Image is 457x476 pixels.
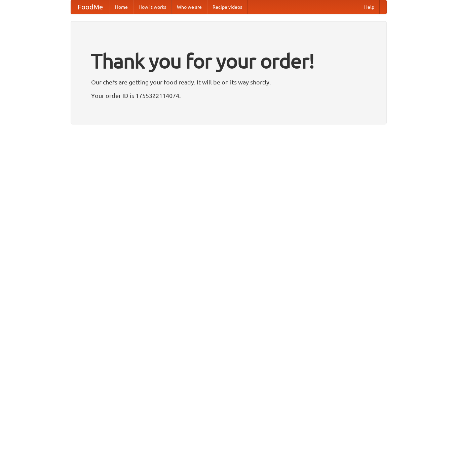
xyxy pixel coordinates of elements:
a: Who we are [172,0,207,14]
a: FoodMe [71,0,110,14]
a: Home [110,0,133,14]
a: Help [359,0,380,14]
p: Our chefs are getting your food ready. It will be on its way shortly. [91,77,366,87]
p: Your order ID is 1755322114074. [91,90,366,101]
a: How it works [133,0,172,14]
a: Recipe videos [207,0,247,14]
h1: Thank you for your order! [91,45,366,77]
